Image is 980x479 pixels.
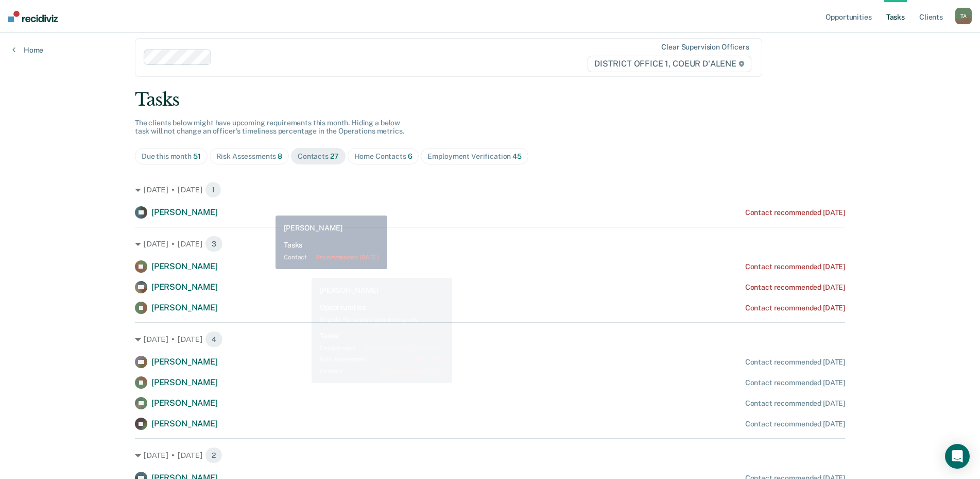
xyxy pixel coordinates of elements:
span: [PERSON_NAME] [151,398,218,408]
span: 2 [205,447,222,464]
div: [DATE] • [DATE] 4 [135,331,845,348]
span: 4 [205,331,223,348]
div: Open Intercom Messenger [945,444,970,469]
button: TA [955,8,972,24]
span: 1 [205,181,221,198]
div: Contact recommended [DATE] [745,420,845,428]
div: Contact recommended [DATE] [745,304,845,312]
div: Clear supervision officers [661,43,749,52]
img: Recidiviz [8,11,58,22]
span: [PERSON_NAME] [151,207,218,217]
span: The clients below might have upcoming requirements this month. Hiding a below task will not chang... [135,119,404,136]
span: [PERSON_NAME] [151,377,218,387]
div: Due this month [142,152,201,161]
div: Contact recommended [DATE] [745,283,845,292]
span: [PERSON_NAME] [151,419,218,428]
div: Risk Assessments [216,152,283,161]
div: Contact recommended [DATE] [745,358,845,367]
span: 6 [408,152,412,160]
span: 51 [193,152,201,160]
div: Tasks [135,89,845,110]
div: Contacts [298,152,339,161]
span: [PERSON_NAME] [151,282,218,292]
div: Home Contacts [354,152,412,161]
span: 3 [205,236,223,252]
span: 8 [278,152,282,160]
div: Contact recommended [DATE] [745,262,845,271]
span: [PERSON_NAME] [151,303,218,312]
div: [DATE] • [DATE] 2 [135,447,845,464]
div: Contact recommended [DATE] [745,208,845,217]
span: [PERSON_NAME] [151,261,218,271]
div: Contact recommended [DATE] [745,378,845,387]
span: [PERSON_NAME] [151,357,218,367]
a: Home [12,45,43,55]
span: 45 [512,152,522,160]
div: [DATE] • [DATE] 1 [135,181,845,198]
div: [DATE] • [DATE] 3 [135,236,845,252]
div: Employment Verification [427,152,521,161]
span: 27 [330,152,339,160]
div: T A [955,8,972,24]
div: Contact recommended [DATE] [745,399,845,408]
span: DISTRICT OFFICE 1, COEUR D'ALENE [588,56,751,72]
